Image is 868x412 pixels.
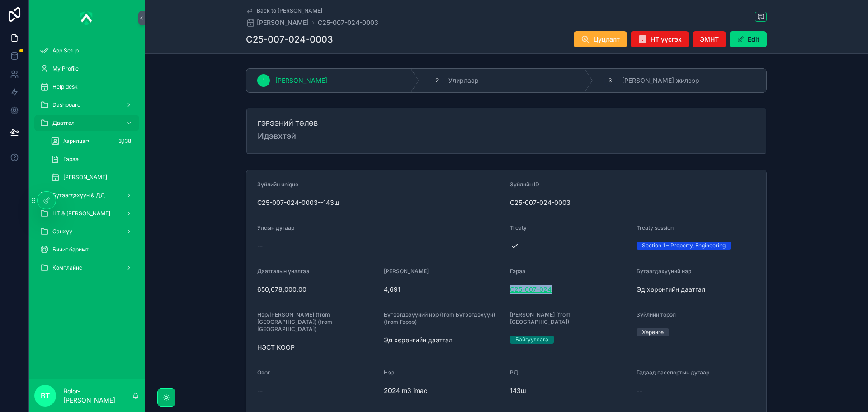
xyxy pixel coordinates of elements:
[642,242,726,250] div: Section 1 – Property, Engineering
[384,285,503,294] span: 4,691
[41,390,50,401] span: BT
[52,228,72,235] span: Санхүү
[700,35,719,44] span: ЭМНТ
[52,65,79,72] span: My Profile
[510,224,527,231] span: Treaty
[631,31,689,47] button: НТ үүсгэх
[637,311,676,318] span: Зүйлийн төрөл
[257,343,377,352] span: НЭСТ КООР
[384,386,503,395] span: 2024 m3 imac
[52,264,82,271] span: Комплайнс
[510,369,518,376] span: РД
[52,246,89,253] span: Бичиг баримт
[246,33,333,46] h1: C25-007-024-0003
[257,224,294,231] span: Улсын дугаар
[63,156,79,163] span: Гэрээ
[510,311,571,325] span: [PERSON_NAME] (from [GEOGRAPHIC_DATA])
[651,35,682,44] span: НТ үүсгэх
[257,181,298,188] span: Зүйлийн unique
[34,260,139,276] a: Комплайнс
[637,386,642,395] span: --
[594,35,620,44] span: Цуцлалт
[45,133,139,149] a: Харилцагч3,138
[510,386,629,395] span: 143ш
[45,169,139,185] a: [PERSON_NAME]
[257,369,270,376] span: Овог
[52,192,105,199] span: Бүтээгдэхүүн & ДД
[29,36,145,288] div: scrollable content
[318,18,378,27] a: C25-007-024-0003
[52,47,79,54] span: App Setup
[257,268,309,275] span: Даатгалын үнэлгээ
[52,83,78,90] span: Help desk
[574,31,627,47] button: Цуцлалт
[257,242,263,251] span: --
[515,336,548,344] div: Байгууллага
[34,242,139,258] a: Бичиг баримт
[45,151,139,167] a: Гэрээ
[275,76,327,85] span: [PERSON_NAME]
[34,223,139,240] a: Санхүү
[642,328,664,336] div: Хөрөнгө
[263,77,265,84] span: 1
[80,11,93,25] img: App logo
[609,77,612,84] span: 3
[257,386,263,395] span: --
[730,31,767,47] button: Edit
[510,285,552,294] a: C25-007-024
[52,210,110,217] span: НТ & [PERSON_NAME]
[257,285,377,294] span: 650,078,000.00
[384,268,429,275] span: [PERSON_NAME]
[435,77,439,84] span: 2
[257,18,309,27] span: [PERSON_NAME]
[637,268,691,275] span: Бүтээгдэхүүний нэр
[257,198,503,207] span: C25-007-024-0003--143ш
[34,205,139,222] a: НТ & [PERSON_NAME]
[448,76,479,85] span: Улирлаар
[52,119,75,127] span: Даатгал
[384,336,503,345] span: Эд хөрөнгийн даатгал
[257,7,322,14] span: Back to [PERSON_NAME]
[34,187,139,204] a: Бүтээгдэхүүн & ДД
[116,136,134,147] div: 3,138
[34,61,139,77] a: My Profile
[246,7,322,14] a: Back to [PERSON_NAME]
[52,101,80,109] span: Dashboard
[34,79,139,95] a: Help desk
[63,387,132,405] p: Bolor-[PERSON_NAME]
[246,18,309,27] a: [PERSON_NAME]
[637,224,674,231] span: Treaty session
[510,181,539,188] span: Зүйлийн ID
[384,369,394,376] span: Нэр
[63,174,107,181] span: [PERSON_NAME]
[258,130,755,142] span: Идэвхтэй
[637,285,756,294] span: Эд хөрөнгийн даатгал
[384,311,495,325] span: Бүтээгдэхүүний нэр (from Бүтээгдэхүүн) (from Гэрээ)
[637,369,709,376] span: Гадаад пасспортын дугаар
[34,43,139,59] a: App Setup
[34,115,139,131] a: Даатгал
[63,137,91,145] span: Харилцагч
[34,97,139,113] a: Dashboard
[510,268,525,275] span: Гэрээ
[258,119,755,128] span: ГЭРЭЭНИЙ ТӨЛӨВ
[257,311,332,332] span: Нэр/[PERSON_NAME] (from [GEOGRAPHIC_DATA]) (from [GEOGRAPHIC_DATA])
[510,198,629,207] span: C25-007-024-0003
[622,76,699,85] span: [PERSON_NAME] жилээр
[693,31,726,47] button: ЭМНТ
